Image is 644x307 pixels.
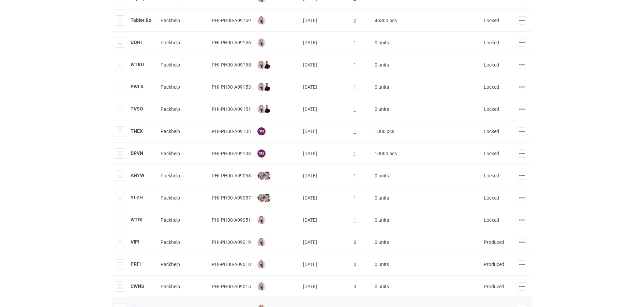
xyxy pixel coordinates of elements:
[518,172,526,180] button: Actions
[354,217,356,223] a: 1
[131,261,141,267] a: PRFI
[212,262,251,267] span: PHI-PH00-A09018
[375,59,389,70] span: 0 units
[131,173,144,178] strong: AHYW
[161,217,180,223] span: Packhelp
[212,151,251,156] span: PHI-PH00-A09103
[518,149,526,158] button: Actions
[131,40,142,45] a: UQHI
[484,283,504,290] div: Produced
[212,62,251,68] span: PHI-PH00-A09155
[354,262,356,267] span: 0
[161,18,180,23] span: Packhelp
[212,239,251,245] span: PHI-PH00-A09019
[212,284,251,289] span: PHI-PH00-A09015
[131,84,144,89] a: PWLK
[372,54,405,76] div: 0 units
[161,106,180,112] span: Packhelp
[518,194,526,202] button: Actions
[518,260,526,268] button: Actions
[161,173,180,178] span: Packhelp
[372,32,405,54] div: 0 units
[263,61,271,69] img: Tomasz Kubiak
[518,216,526,224] button: Actions
[354,106,356,112] a: 1
[257,39,266,47] img: Klaudia Wiśniewska
[484,217,499,223] div: Locked
[212,129,251,134] span: PHI-PH00-A09133
[375,82,389,92] span: 0 units
[354,62,356,68] a: 1
[161,284,180,289] span: Packhelp
[131,150,143,156] a: DRVN
[372,143,405,165] div: 10000 pcs
[518,61,526,69] button: Actions
[257,105,266,113] img: Klaudia Wiśniewska
[518,83,526,91] button: Actions
[518,282,526,291] button: Actions
[131,217,143,222] strong: WTOI
[161,62,180,68] span: Packhelp
[300,209,338,231] div: [DATE]
[257,282,266,291] img: Klaudia Wiśniewska
[375,259,389,270] span: 0 units
[484,61,499,68] div: Locked
[372,231,405,253] div: 0 units
[375,192,389,203] span: 0 units
[484,128,499,135] div: Locked
[300,54,338,76] div: [DATE]
[518,16,526,25] button: Actions
[212,40,251,45] span: PHI-PH00-A09156
[372,120,405,143] div: 1000 pcs
[263,172,271,180] img: Maciej Sikora
[372,187,405,209] div: 0 units
[372,10,405,32] div: 46800 pcs
[257,260,266,268] img: Klaudia Wiśniewska
[518,127,526,135] button: Actions
[300,10,338,32] div: [DATE]
[375,215,389,225] span: 0 units
[131,106,143,112] a: TVSO
[354,239,356,245] span: 0
[161,40,180,45] span: Packhelp
[161,262,180,267] span: Packhelp
[484,194,499,201] div: Locked
[354,195,356,201] a: 1
[131,195,143,200] a: YLZH
[300,165,338,187] div: [DATE]
[257,61,266,69] img: Klaudia Wiśniewska
[484,239,504,246] div: Produced
[300,32,338,54] div: [DATE]
[131,62,144,67] a: WTKU
[518,105,526,113] button: Actions
[131,283,144,289] a: CWNS
[257,127,266,135] figcaption: SM
[372,165,405,187] div: 0 units
[300,231,338,253] div: [DATE]
[161,195,180,201] span: Packhelp
[354,173,356,178] a: 1
[354,284,356,289] span: 0
[300,143,338,165] div: [DATE]
[375,281,389,292] span: 0 units
[131,239,139,245] a: VIPI
[263,83,271,91] img: Tomasz Kubiak
[375,237,389,248] span: 0 units
[131,128,143,134] a: TNEX
[484,150,499,157] div: Locked
[131,17,163,23] a: Tablet Box_BM
[484,261,504,268] div: Produced
[484,106,499,113] div: Locked
[354,129,356,134] a: 1
[518,39,526,47] button: Actions
[212,18,251,23] span: PHI-PH00-A09159
[484,39,499,46] div: Locked
[300,120,338,143] div: [DATE]
[375,104,389,115] span: 0 units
